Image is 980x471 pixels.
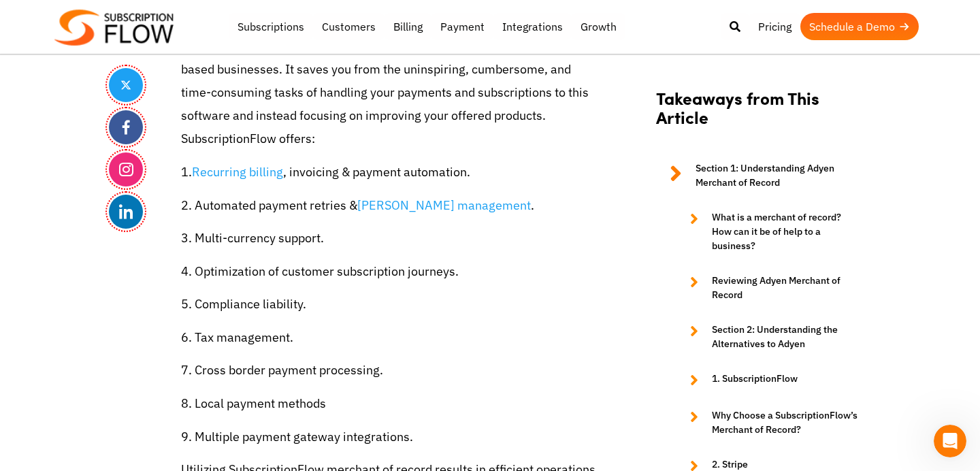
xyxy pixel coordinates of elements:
[229,13,313,40] a: Subscriptions
[181,161,600,184] p: 1. , invoicing & payment automation.
[54,10,174,46] img: Subscriptionflow
[181,359,600,382] p: 7. Cross border payment processing.
[385,13,431,40] a: Billing
[313,13,385,40] a: Customers
[676,274,857,302] a: Reviewing Adyen Merchant of Record
[676,323,857,351] a: Section 2: Understanding the Alternatives to Adyen
[192,164,283,180] a: Recurring billing
[181,425,600,449] p: 9. Multiple payment gateway integrations.
[656,161,857,190] a: Section 1: Understanding Adyen Merchant of Record
[676,408,857,437] a: Why Choose a SubscriptionFlow’s Merchant of Record?
[181,227,600,250] p: 3. Multi-currency support.
[676,210,857,253] a: What is a merchant of record? How can it be of help to a business?
[572,13,625,40] a: Growth
[181,293,600,316] p: 5. Compliance liability.
[749,13,800,40] a: Pricing
[934,425,966,457] iframe: Intercom live chat
[431,13,493,40] a: Payment
[676,372,857,388] a: 1. SubscriptionFlow
[800,13,919,40] a: Schedule a Demo
[181,260,600,283] p: 4. Optimization of customer subscription journeys.
[181,194,600,217] p: 2. Automated payment retries & .
[656,88,857,141] h2: Takeaways from This Article
[493,13,572,40] a: Integrations
[357,197,531,213] a: [PERSON_NAME] management
[181,392,600,415] p: 8. Local payment methods
[181,326,600,349] p: 6. Tax management.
